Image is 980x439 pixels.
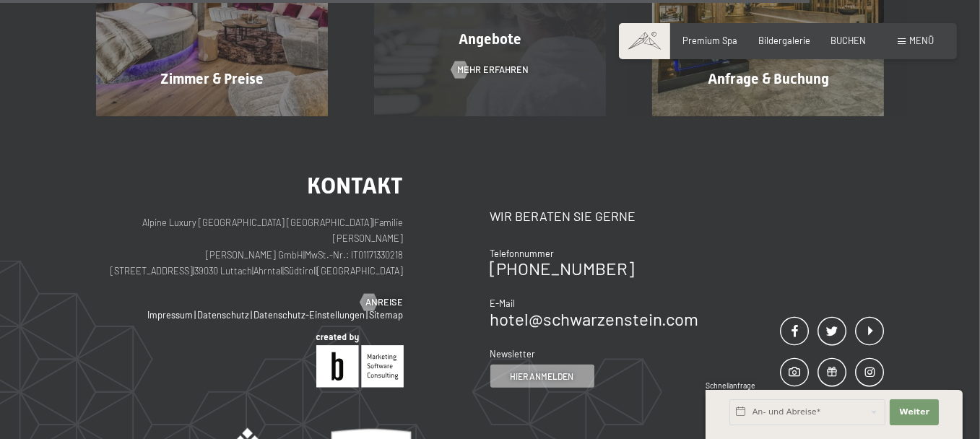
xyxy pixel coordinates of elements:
[490,308,699,329] a: hotel@schwarzenstein.com
[490,258,635,279] a: [PHONE_NUMBER]
[899,407,929,418] span: Weiter
[194,265,195,277] span: |
[283,265,285,277] span: |
[148,309,194,321] a: Impressum
[198,309,250,321] a: Datenschutz
[195,309,196,321] span: |
[304,249,305,261] span: |
[706,381,755,390] span: Schnellanfrage
[909,35,934,46] span: Menü
[831,35,866,46] a: BUCHEN
[459,30,521,48] span: Angebote
[367,309,368,321] span: |
[490,348,536,360] span: Newsletter
[708,70,829,87] span: Anfrage & Buchung
[316,265,318,277] span: |
[490,248,555,259] span: Telefonnummer
[366,296,404,309] span: Anreise
[254,309,365,321] a: Datenschutz-Einstellungen
[758,35,810,46] a: Bildergalerie
[457,64,529,77] span: Mehr erfahren
[160,70,264,87] span: Zimmer & Preise
[370,309,404,321] a: Sitemap
[511,370,574,383] span: Hier anmelden
[490,297,516,309] span: E-Mail
[96,214,404,279] p: Alpine Luxury [GEOGRAPHIC_DATA] [GEOGRAPHIC_DATA] Familie [PERSON_NAME] [PERSON_NAME] GmbH MwSt.-...
[253,265,254,277] span: |
[360,296,404,309] a: Anreise
[683,35,738,46] a: Premium Spa
[373,217,375,228] span: |
[490,208,636,224] span: Wir beraten Sie gerne
[251,309,253,321] span: |
[316,334,404,388] img: Brandnamic GmbH | Leading Hospitality Solutions
[308,172,404,199] span: Kontakt
[890,399,939,425] button: Weiter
